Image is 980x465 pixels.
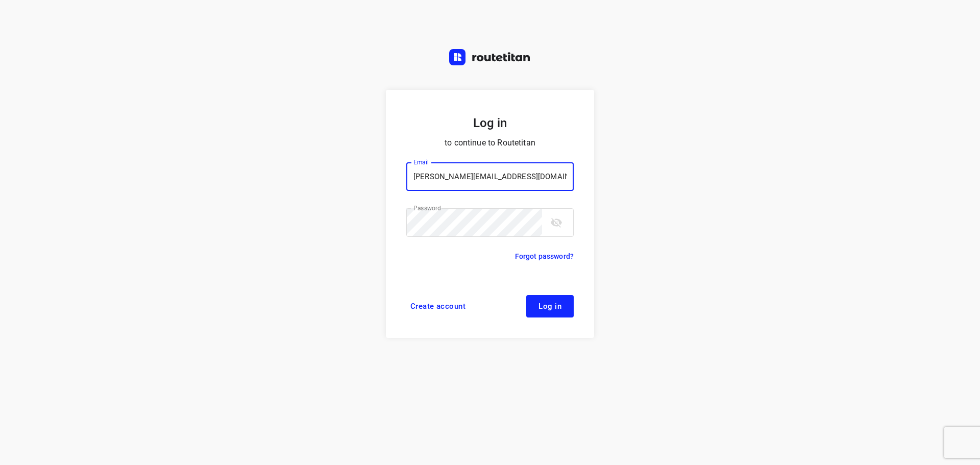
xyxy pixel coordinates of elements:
a: Forgot password? [515,250,574,262]
p: to continue to Routetitan [406,136,574,150]
h5: Log in [406,114,574,132]
span: Create account [410,302,465,310]
span: Log in [538,302,561,310]
button: toggle password visibility [546,212,567,233]
a: Routetitan [449,49,531,68]
img: Routetitan [449,49,531,65]
button: Log in [526,295,574,317]
a: Create account [406,295,470,317]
